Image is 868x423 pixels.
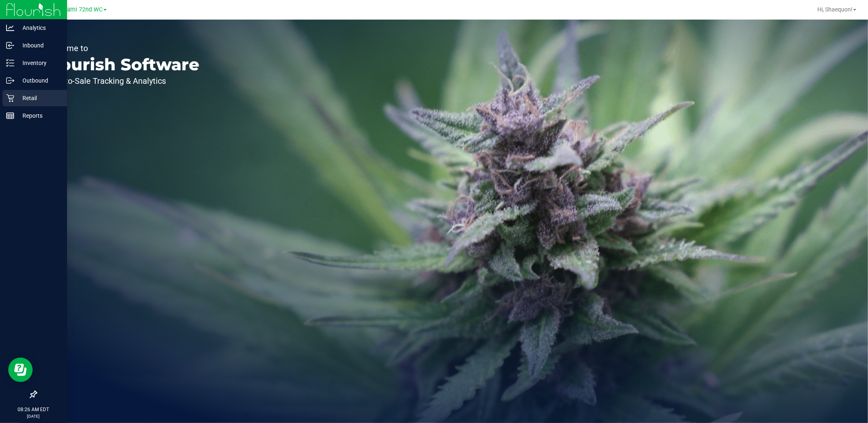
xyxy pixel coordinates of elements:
[44,56,199,73] p: Flourish Software
[6,24,14,32] inline-svg: Analytics
[8,358,33,382] iframe: Resource center
[14,23,63,33] p: Analytics
[60,6,103,13] span: Miami 72nd WC
[6,76,14,85] inline-svg: Outbound
[6,112,14,120] inline-svg: Reports
[44,44,199,52] p: Welcome to
[4,413,63,419] p: [DATE]
[817,6,852,13] span: Hi, Shaequon!
[4,406,63,413] p: 08:26 AM EDT
[14,111,63,121] p: Reports
[14,93,63,103] p: Retail
[14,76,63,85] p: Outbound
[44,77,199,85] p: Seed-to-Sale Tracking & Analytics
[6,41,14,49] inline-svg: Inbound
[14,40,63,50] p: Inbound
[6,94,14,102] inline-svg: Retail
[14,58,63,68] p: Inventory
[6,59,14,67] inline-svg: Inventory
